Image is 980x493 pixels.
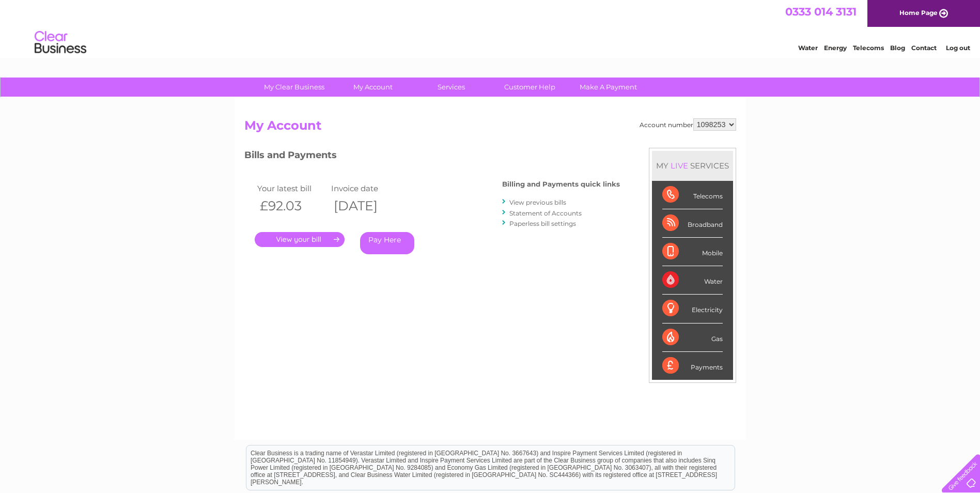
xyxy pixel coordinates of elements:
[509,198,566,206] a: View previous bills
[662,209,723,238] div: Broadband
[640,118,736,131] div: Account number
[662,238,723,266] div: Mobile
[329,181,403,195] td: Invoice date
[566,78,651,97] a: Make A Payment
[911,44,937,52] a: Contact
[662,266,723,295] div: Water
[662,323,723,352] div: Gas
[360,232,414,254] a: Pay Here
[255,181,329,195] td: Your latest bill
[798,44,818,52] a: Water
[785,5,857,18] a: 0333 014 3131
[668,161,690,171] div: LIVE
[244,148,620,166] h3: Bills and Payments
[824,44,847,52] a: Energy
[509,209,582,217] a: Statement of Accounts
[34,27,87,58] img: logo.png
[246,6,735,50] div: Clear Business is a trading name of Verastar Limited (registered in [GEOGRAPHIC_DATA] No. 3667643...
[946,44,970,52] a: Log out
[853,44,884,52] a: Telecoms
[662,181,723,209] div: Telecoms
[652,151,733,180] div: MY SERVICES
[662,295,723,323] div: Electricity
[329,195,403,217] th: [DATE]
[255,232,345,247] a: .
[890,44,905,52] a: Blog
[330,78,415,97] a: My Account
[487,78,572,97] a: Customer Help
[252,78,337,97] a: My Clear Business
[409,78,494,97] a: Services
[662,352,723,380] div: Payments
[502,180,620,188] h4: Billing and Payments quick links
[509,220,576,227] a: Paperless bill settings
[255,195,329,217] th: £92.03
[244,118,736,138] h2: My Account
